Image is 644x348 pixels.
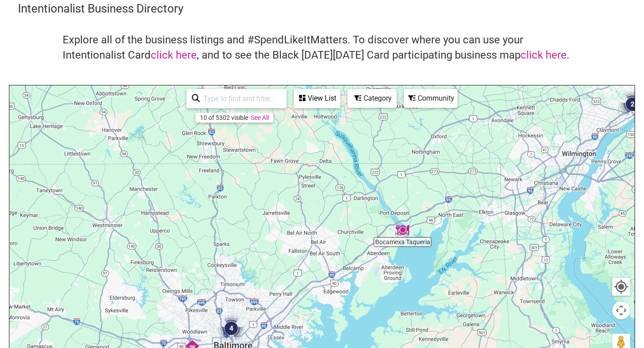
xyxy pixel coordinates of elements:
a: click here [521,49,567,61]
div: 4 [218,315,245,342]
h3: Intentionalist Business Directory [18,0,626,17]
div: View List [295,90,339,107]
div: Bocamexa Taqueria [396,223,409,237]
div: Category [348,90,396,107]
div: 10 of 5302 visible [200,114,248,121]
input: Type to find and filter... [200,90,281,107]
div: Filter by Community [404,89,458,108]
div: Community [405,90,457,107]
button: Map camera controls [612,301,630,319]
div: Filter by category [347,89,397,108]
h4: Explore all of the business listings and #SpendLikeItMatters. To discover where you can use your ... [63,33,581,63]
button: Your Location [612,278,630,296]
div: See a list of the visible businesses [294,89,340,108]
a: click here [151,49,197,61]
a: See All [251,114,269,121]
div: Type to search and filter [186,89,287,108]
